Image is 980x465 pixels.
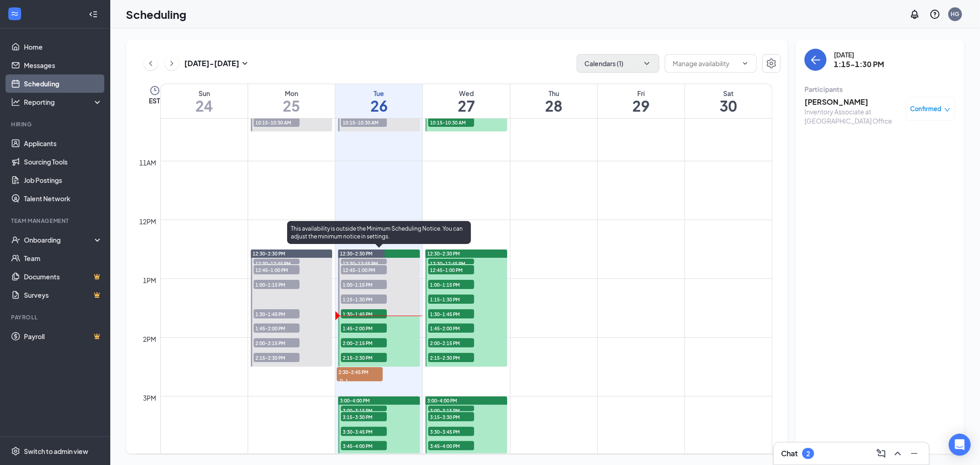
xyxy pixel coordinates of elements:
[24,235,95,244] div: Onboarding
[335,84,422,118] a: August 26, 2025
[951,10,960,18] div: HG
[24,171,102,189] a: Job Postings
[11,235,20,244] svg: UserCheck
[287,221,471,244] div: This availability is outside the Minimum Scheduling Notice. You can adjust the minimum notice in ...
[144,57,158,70] button: ChevronLeft
[428,259,474,268] span: 12:30-12:45 PM
[167,58,176,69] svg: ChevronRight
[428,280,474,289] span: 1:00-1:15 PM
[685,89,772,98] div: Sat
[254,259,300,268] span: 12:30-12:45 PM
[253,250,285,257] span: 12:30-2:30 PM
[428,323,474,333] span: 1:45-2:00 PM
[341,259,387,268] span: 12:30-12:45 PM
[949,434,971,456] div: Open Intercom Messenger
[142,275,159,285] div: 1pm
[909,9,920,20] svg: Notifications
[642,59,651,68] svg: ChevronDown
[428,309,474,318] span: 1:30-1:45 PM
[428,406,474,415] span: 3:00-3:15 PM
[804,49,827,71] button: back-button
[762,54,781,73] button: Settings
[804,107,901,125] div: Inventory Associate at [GEOGRAPHIC_DATA] Office
[146,58,155,69] svg: ChevronLeft
[804,85,955,94] div: Participants
[423,98,510,113] h1: 27
[341,295,387,304] span: 1:15-1:30 PM
[337,367,383,376] span: 2:30-2:45 PM
[341,353,387,362] span: 2:15-2:30 PM
[161,98,248,113] h1: 24
[11,313,101,321] div: Payroll
[11,447,20,456] svg: Settings
[248,84,335,118] a: August 25, 2025
[89,10,98,19] svg: Collapse
[804,97,901,107] h3: [PERSON_NAME]
[766,58,777,69] svg: Settings
[341,427,387,436] span: 3:30-3:45 PM
[24,134,102,153] a: Applicants
[341,323,387,333] span: 1:45-2:00 PM
[10,9,19,18] svg: WorkstreamLogo
[834,50,884,59] div: [DATE]
[742,60,749,67] svg: ChevronDown
[929,9,940,20] svg: QuestionInfo
[149,96,160,105] span: EST
[24,74,102,93] a: Scheduling
[341,309,387,318] span: 1:30-1:45 PM
[810,54,821,65] svg: ArrowLeft
[428,295,474,304] span: 1:15-1:30 PM
[254,280,300,289] span: 1:00-1:15 PM
[254,338,300,347] span: 2:00-2:15 PM
[138,216,159,227] div: 12pm
[340,250,373,257] span: 12:30-2:30 PM
[341,118,387,127] span: 10:15-10:30 AM
[24,249,102,267] a: Team
[254,353,300,362] span: 2:15-2:30 PM
[340,397,370,404] span: 3:00-4:00 PM
[423,84,510,118] a: August 27, 2025
[685,98,772,113] h1: 30
[341,265,387,274] span: 12:45-1:00 PM
[911,104,942,113] span: Confirmed
[248,98,335,113] h1: 25
[161,84,248,118] a: August 24, 2025
[892,448,903,459] svg: ChevronUp
[142,452,159,462] div: 4pm
[428,338,474,347] span: 2:00-2:15 PM
[346,378,348,385] span: 1
[24,153,102,171] a: Sourcing Tools
[428,265,474,274] span: 12:45-1:00 PM
[11,217,101,225] div: Team Management
[876,448,887,459] svg: ComposeMessage
[142,393,159,403] div: 3pm
[341,412,387,421] span: 3:15-3:30 PM
[944,107,951,113] span: down
[673,58,738,68] input: Manage availability
[254,309,300,318] span: 1:30-1:45 PM
[24,56,102,74] a: Messages
[598,89,685,98] div: Fri
[126,6,187,22] h1: Scheduling
[428,118,474,127] span: 10:15-10:30 AM
[781,448,798,459] h3: Chat
[184,58,239,68] h3: [DATE] - [DATE]
[341,441,387,450] span: 3:45-4:00 PM
[161,89,248,98] div: Sun
[423,89,510,98] div: Wed
[510,84,597,118] a: August 28, 2025
[874,446,889,461] button: ComposeMessage
[510,89,597,98] div: Thu
[428,412,474,421] span: 3:15-3:30 PM
[254,118,300,127] span: 10:15-10:30 AM
[24,189,102,208] a: Talent Network
[24,97,103,107] div: Reporting
[142,334,159,344] div: 2pm
[335,98,422,113] h1: 26
[24,267,102,286] a: DocumentsCrown
[907,446,922,461] button: Minimize
[11,97,20,107] svg: Analysis
[341,406,387,415] span: 3:00-3:15 PM
[254,323,300,333] span: 1:45-2:00 PM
